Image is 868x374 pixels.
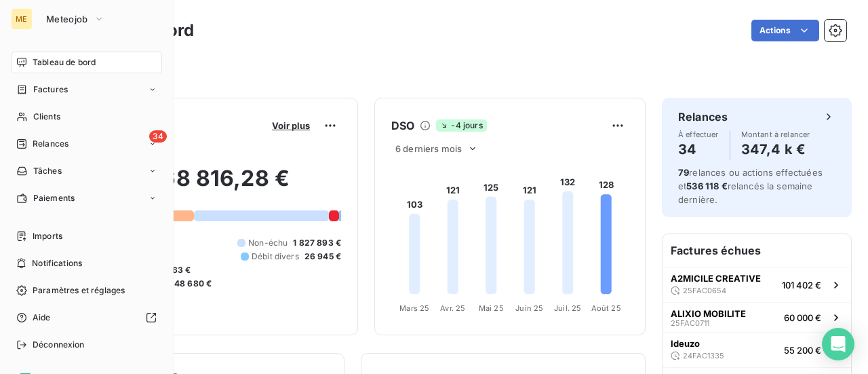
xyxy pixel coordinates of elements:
a: Tâches [11,160,162,182]
span: -48 680 € [170,278,212,290]
span: 1 827 893 € [293,237,341,249]
a: Aide [11,307,162,329]
span: 24FAC1335 [683,352,724,360]
tspan: Mai 25 [479,303,504,313]
span: Tâches [33,165,62,177]
h6: DSO [391,117,414,134]
span: Ideuzo [671,338,700,349]
button: Voir plus [268,119,314,132]
h2: 2 868 816,28 € [77,165,341,206]
div: Open Intercom Messenger [822,328,854,360]
span: Montant à relancer [741,130,810,138]
a: Clients [11,106,162,128]
h6: Relances [678,109,728,125]
span: relances ou actions effectuées et relancés la semaine dernière. [678,167,823,205]
h4: 347,4 k € [741,138,810,160]
div: ME [11,8,33,30]
span: Aide [33,312,51,324]
span: 79 [678,167,689,178]
a: Imports [11,225,162,247]
a: 34Relances [11,133,162,155]
span: Tableau de bord [33,56,96,69]
span: 101 402 € [782,280,821,291]
span: -4 jours [436,119,486,132]
a: Factures [11,79,162,100]
a: Paramètres et réglages [11,280,162,301]
tspan: Juin 25 [515,303,543,313]
span: Notifications [32,257,82,269]
span: Voir plus [272,120,310,131]
span: Déconnexion [33,339,85,351]
button: Ideuzo24FAC133555 200 € [663,332,851,367]
span: 536 118 € [686,181,727,191]
span: Clients [33,111,60,123]
span: À effectuer [678,130,719,138]
span: A2MICILE CREATIVE [671,273,761,284]
span: Imports [33,230,62,242]
span: 6 derniers mois [395,143,462,154]
span: Meteojob [46,14,88,24]
span: Paramètres et réglages [33,284,125,297]
span: Non-échu [248,237,288,249]
span: 26 945 € [304,250,341,263]
span: 25FAC0654 [683,286,726,295]
span: 34 [149,130,167,143]
span: 25FAC0711 [671,319,709,327]
span: Débit divers [252,250,299,263]
span: Factures [33,83,68,96]
a: Tableau de bord [11,52,162,73]
button: Actions [751,20,819,41]
span: ALIXIO MOBILITE [671,308,746,319]
button: A2MICILE CREATIVE25FAC0654101 402 € [663,267,851,302]
button: ALIXIO MOBILITE25FAC071160 000 € [663,302,851,332]
span: Paiements [33,192,75,204]
span: 55 200 € [784,345,821,356]
tspan: Mars 25 [399,303,429,313]
tspan: Avr. 25 [440,303,465,313]
tspan: Août 25 [591,303,621,313]
a: Paiements [11,187,162,209]
span: 60 000 € [784,312,821,323]
h6: Factures échues [663,234,851,267]
span: Relances [33,138,68,150]
tspan: Juil. 25 [554,303,581,313]
h4: 34 [678,138,719,160]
